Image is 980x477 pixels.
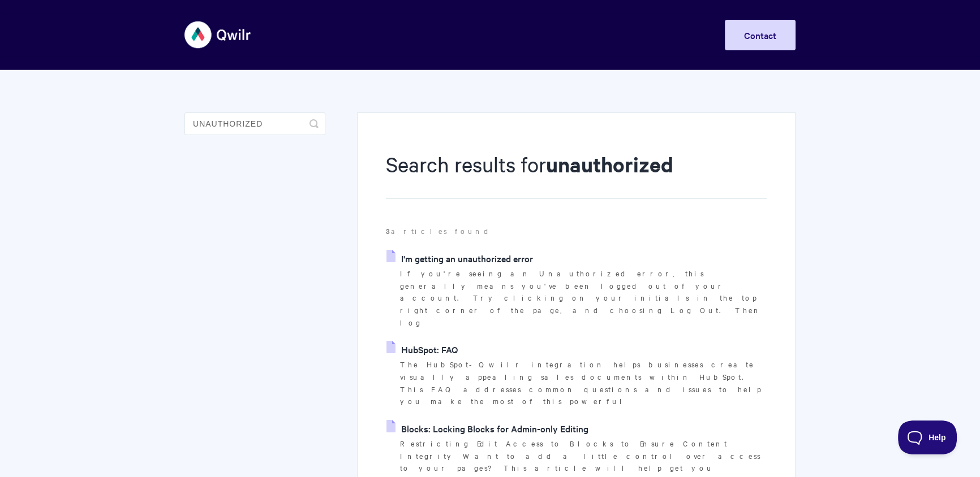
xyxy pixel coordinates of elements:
[386,150,767,199] h1: Search results for
[725,20,796,50] a: Contact
[184,112,325,135] input: Search
[386,420,588,437] a: Blocks: Locking Blocks for Admin-only Editing
[386,341,458,358] a: HubSpot: FAQ
[184,14,252,56] img: Qwilr Help Center
[546,150,673,178] strong: unauthorized
[386,226,391,236] strong: 3
[386,225,767,237] p: articles found
[400,358,767,407] p: The HubSpot-Qwilr integration helps businesses create visually appealing sales documents within H...
[898,420,957,454] iframe: Toggle Customer Support
[400,267,767,329] p: If you're seeing an Unauthorized error, this generally means you've been logged out of your accou...
[386,250,533,267] a: I'm getting an unauthorized error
